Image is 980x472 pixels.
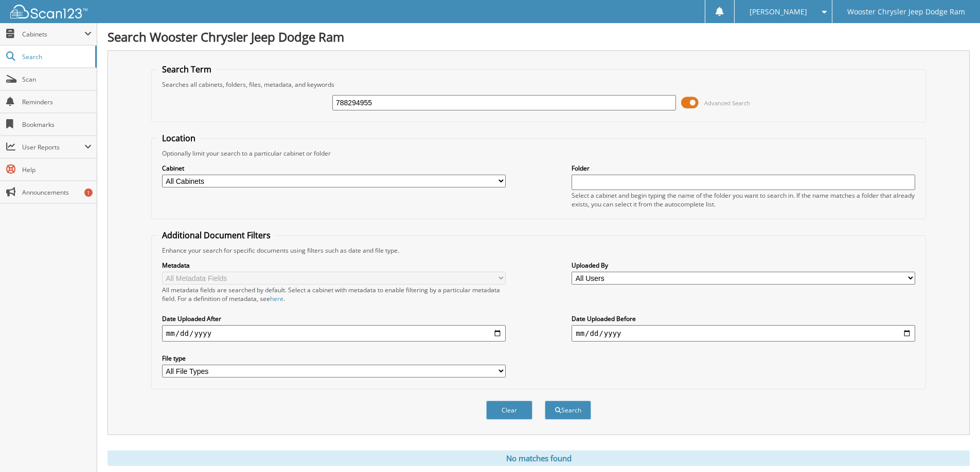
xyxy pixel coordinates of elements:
[157,64,217,75] legend: Search Term
[22,120,92,129] span: Bookmarks
[157,149,920,158] div: Optionally limit your search to a particular cabinet or folder
[162,286,506,303] div: All metadata fields are searched by default. Select a cabinet with metadata to enable filtering b...
[22,98,92,106] span: Reminders
[572,325,915,342] input: end
[22,143,84,152] span: User Reports
[22,75,92,84] span: Scan
[10,5,87,18] img: scan123-logo-white.svg
[486,401,532,420] button: Clear
[157,246,920,255] div: Enhance your search for specific documents using filters such as date and file type.
[84,188,93,197] div: 1
[162,261,506,270] label: Metadata
[162,325,506,342] input: start
[22,52,90,61] span: Search
[704,99,750,107] span: Advanced Search
[157,230,276,241] legend: Additional Document Filters
[750,9,807,15] span: [PERSON_NAME]
[22,165,92,174] span: Help
[572,191,915,209] div: Select a cabinet and begin typing the name of the folder you want to search in. If the name match...
[22,188,92,197] span: Announcements
[270,294,283,303] a: here
[572,314,915,323] label: Date Uploaded Before
[929,423,980,472] iframe: Chat Widget
[545,401,591,420] button: Search
[162,354,506,363] label: File type
[22,30,84,39] span: Cabinets
[157,80,920,89] div: Searches all cabinets, folders, files, metadata, and keywords
[162,314,506,323] label: Date Uploaded After
[572,261,915,270] label: Uploaded By
[108,28,970,45] h1: Search Wooster Chrysler Jeep Dodge Ram
[572,164,915,173] label: Folder
[108,450,970,466] div: No matches found
[847,9,965,15] span: Wooster Chrysler Jeep Dodge Ram
[157,133,201,144] legend: Location
[162,164,506,173] label: Cabinet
